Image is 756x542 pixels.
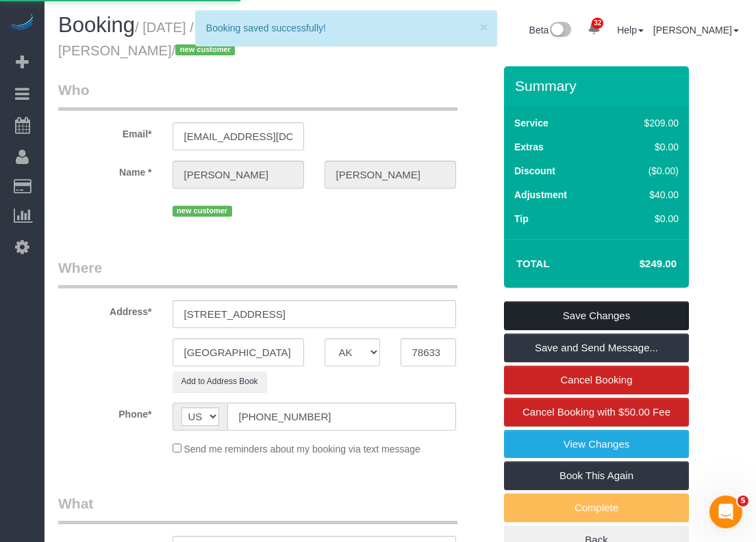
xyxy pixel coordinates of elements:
span: / [172,43,240,58]
input: Last Name* [325,161,456,189]
span: new customer [173,206,232,217]
span: Send me reminders about my booking via text message [184,444,420,455]
legend: What [58,493,457,524]
label: Email* [48,122,162,141]
a: [PERSON_NAME] [653,25,739,36]
span: 5 [738,496,748,506]
img: Automaid Logo [8,14,36,33]
span: Booking [58,13,135,37]
span: Cancel Booking with $50.00 Fee [522,406,670,418]
input: Zip Code* [401,338,456,366]
div: $40.00 [615,188,679,202]
button: Add to Address Book [173,371,267,392]
span: 32 [592,18,603,29]
label: Service [514,116,549,130]
a: Cancel Booking [504,366,689,394]
h4: $249.00 [598,258,677,270]
label: Adjustment [514,188,567,202]
a: View Changes [504,430,689,459]
h3: Summary [515,78,682,94]
div: $0.00 [615,212,679,226]
legend: Who [58,80,457,111]
a: Cancel Booking with $50.00 Fee [504,398,689,426]
label: Extras [514,140,544,154]
a: Save Changes [504,301,689,330]
a: Beta [529,25,572,36]
a: Help [617,25,644,36]
strong: Total [516,258,550,269]
iframe: Intercom live chat [709,496,742,528]
label: Tip [514,212,529,226]
small: / [DATE] / 10:00AM - 12:00PM / [PERSON_NAME] [58,20,328,58]
input: Phone* [227,403,456,431]
button: × [479,20,488,34]
label: Discount [514,164,555,178]
img: New interface [549,22,571,40]
div: $0.00 [615,140,679,154]
div: $209.00 [615,116,679,130]
a: 32 [581,14,607,44]
a: Book This Again [504,461,689,490]
input: First Name* [173,161,304,189]
input: Email* [173,122,304,150]
label: Name * [48,161,162,179]
span: new customer [175,44,235,55]
legend: Where [58,258,457,288]
label: Address* [48,300,162,319]
div: Booking saved successfully! [206,21,487,35]
div: ($0.00) [615,164,679,178]
a: Save and Send Message... [504,334,689,362]
label: Phone* [48,403,162,421]
input: City* [173,338,304,366]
